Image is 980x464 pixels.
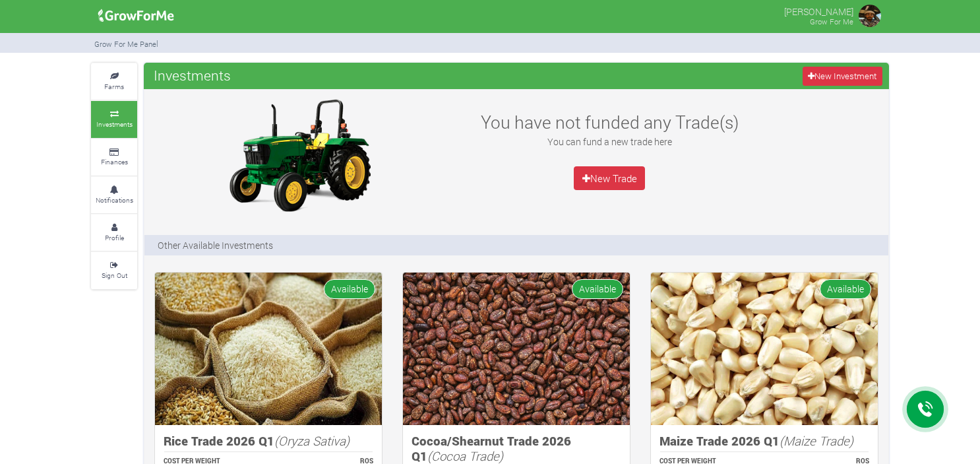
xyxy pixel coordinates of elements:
[659,434,869,449] h5: Maize Trade 2026 Q1
[324,279,375,298] span: Available
[857,3,883,29] img: growforme image
[427,447,503,464] i: (Cocoa Trade)
[466,135,752,149] p: You can fund a new trade here
[91,252,137,288] a: Sign Out
[164,434,373,449] h5: Rice Trade 2026 Q1
[104,82,124,91] small: Farms
[91,63,137,100] a: Farms
[820,279,871,298] span: Available
[94,3,179,29] img: growforme image
[91,215,137,251] a: Profile
[412,434,621,463] h5: Cocoa/Shearnut Trade 2026 Q1
[101,157,128,166] small: Finances
[158,238,273,252] p: Other Available Investments
[574,166,645,190] a: New Trade
[91,177,137,213] a: Notifications
[102,271,127,280] small: Sign Out
[274,432,350,449] i: (Oryza Sativa)
[403,273,630,425] img: growforme image
[572,279,623,298] span: Available
[803,67,882,86] a: New Investment
[784,3,853,18] p: [PERSON_NAME]
[96,195,133,205] small: Notifications
[780,432,853,449] i: (Maize Trade)
[96,119,133,129] small: Investments
[150,62,234,88] span: Investments
[810,17,853,26] small: Grow For Me
[94,39,158,49] small: Grow For Me Panel
[155,273,382,425] img: growforme image
[217,96,382,215] img: growforme image
[466,112,752,133] h3: You have not funded any Trade(s)
[105,233,124,242] small: Profile
[91,139,137,176] a: Finances
[91,101,137,137] a: Investments
[651,273,878,425] img: growforme image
